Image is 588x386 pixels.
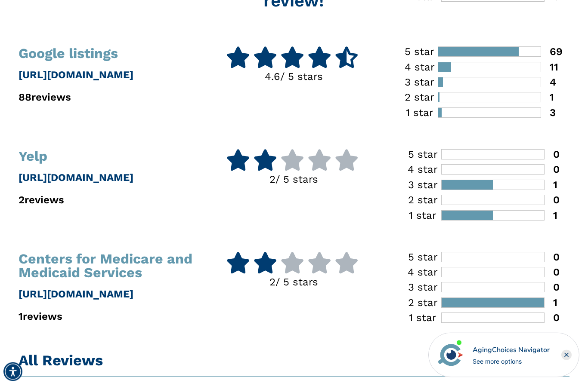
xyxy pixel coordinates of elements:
[19,150,194,163] h1: Yelp
[405,298,441,308] div: 2 star
[207,275,382,290] p: 2 / 5 stars
[545,165,560,175] div: 0
[19,287,194,302] p: [URL][DOMAIN_NAME]
[401,92,438,103] div: 2 star
[545,195,560,205] div: 0
[19,352,569,370] h1: All Reviews
[561,350,572,360] div: Close
[3,362,22,381] div: Accessibility Menu
[541,108,556,118] div: 3
[19,90,194,105] p: 88 reviews
[541,62,558,73] div: 11
[19,309,194,325] p: 1 reviews
[405,195,441,205] div: 2 star
[19,47,194,61] h1: Google listings
[405,165,441,175] div: 4 star
[207,172,382,187] p: 2 / 5 stars
[545,150,560,160] div: 0
[401,62,438,73] div: 4 star
[401,108,438,118] div: 1 star
[401,47,438,57] div: 5 star
[545,298,557,308] div: 1
[405,313,441,323] div: 1 star
[19,193,194,208] p: 2 reviews
[545,180,557,190] div: 1
[19,170,194,186] p: [URL][DOMAIN_NAME]
[405,150,441,160] div: 5 star
[405,252,441,263] div: 5 star
[541,92,554,103] div: 1
[405,180,441,190] div: 3 star
[545,267,560,278] div: 0
[436,340,465,370] img: avatar
[545,282,560,293] div: 0
[545,211,557,221] div: 1
[207,69,382,85] p: 4.6 / 5 stars
[545,313,560,323] div: 0
[541,47,563,57] div: 69
[19,67,194,83] p: [URL][DOMAIN_NAME]
[473,345,550,355] div: AgingChoices Navigator
[401,77,438,88] div: 3 star
[545,252,560,263] div: 0
[405,267,441,278] div: 4 star
[19,252,194,280] h1: Centers for Medicare and Medicaid Services
[473,357,550,366] div: See more options
[405,211,441,221] div: 1 star
[405,282,441,293] div: 3 star
[541,77,556,88] div: 4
